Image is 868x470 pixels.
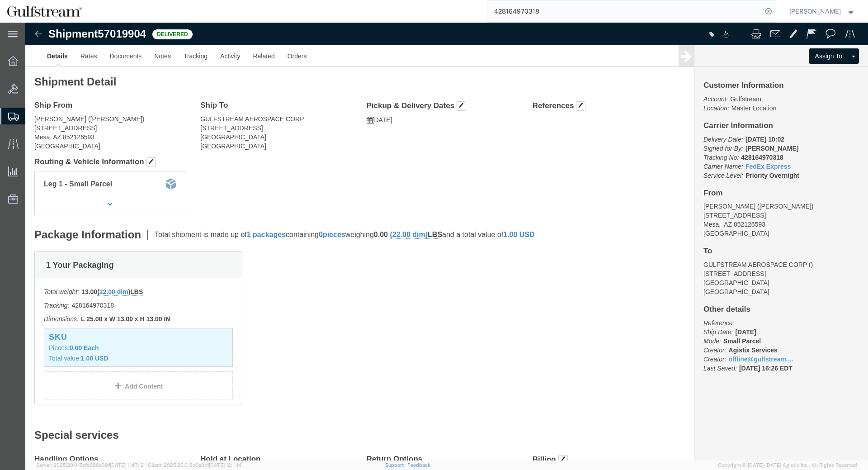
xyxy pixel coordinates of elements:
a: Feedback [407,462,430,468]
span: Server: 2025.20.0-5efa686e39f [36,462,144,468]
iframe: FS Legacy Container [25,23,868,461]
img: logo [6,5,83,18]
span: [DATE] 12:11:14 [209,462,241,468]
input: Search for shipment number, reference number [487,0,762,22]
a: Support [385,462,408,468]
span: [DATE] 11:47:12 [110,462,144,468]
span: Copyright © [DATE]-[DATE] Agistix Inc., All Rights Reserved [718,461,857,469]
span: Jene Middleton [789,6,841,16]
span: Client: 2025.20.0-8c6e0cf [148,462,241,468]
button: [PERSON_NAME] [789,6,856,17]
